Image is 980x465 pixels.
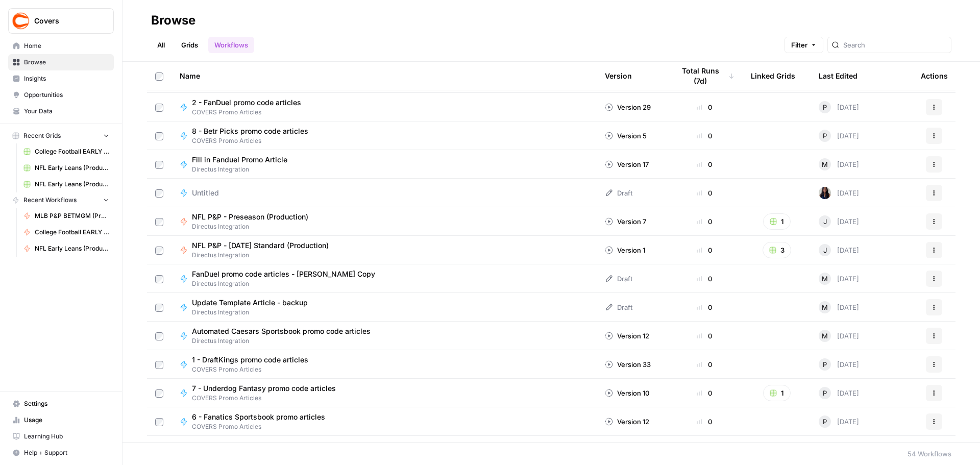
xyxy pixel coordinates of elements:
a: Browse [8,54,114,70]
div: [DATE] [819,158,859,170]
span: 6 - Fanatics Sportsbook promo articles [192,412,325,422]
div: [DATE] [819,301,859,313]
div: Total Runs (7d) [674,62,734,90]
a: College Football EARLY LEANS (Production) Grid (2) [19,143,114,160]
a: Insights [8,70,114,87]
div: 0 [674,245,734,255]
button: Help + Support [8,445,114,461]
div: Version 5 [605,131,647,141]
span: P [823,417,827,427]
span: FanDuel promo code articles - [PERSON_NAME] Copy [192,269,375,279]
span: Filter [791,40,807,50]
span: Automated Caesars Sportsbook promo code articles [192,326,371,336]
span: J [823,216,827,227]
span: J [823,245,827,255]
a: 6 - Fanatics Sportsbook promo articlesCOVERS Promo Articles [180,412,589,431]
div: [DATE] [819,330,859,342]
span: Untitled [192,188,219,198]
button: 3 [763,242,791,258]
div: 0 [674,388,734,398]
button: Filter [785,37,823,53]
img: rox323kbkgutb4wcij4krxobkpon [819,187,831,199]
a: FanDuel promo code articles - [PERSON_NAME] CopyDirectus Integration [180,269,589,288]
div: 0 [674,159,734,169]
span: COVERS Promo Articles [192,108,309,117]
div: Linked Grids [751,62,795,90]
span: College Football EARLY LEANS (Production) [35,228,109,237]
span: Directus Integration [192,251,337,260]
div: [DATE] [819,415,859,428]
a: Opportunities [8,87,114,103]
div: Version 33 [605,359,651,370]
span: Covers [34,16,96,26]
span: Update Template Article - backup [192,298,308,308]
span: Learning Hub [24,432,109,441]
div: 0 [674,131,734,141]
div: Version 12 [605,417,649,427]
a: Grids [175,37,204,53]
div: Version 10 [605,388,649,398]
a: College Football EARLY LEANS (Production) [19,224,114,240]
div: 0 [674,302,734,312]
span: Directus Integration [192,336,379,346]
div: [DATE] [819,387,859,399]
span: NFL Early Leans (Production) Grid (3) [35,180,109,189]
button: 1 [763,385,791,401]
a: NFL P&P - [DATE] Standard (Production)Directus Integration [180,240,589,260]
a: Automated Caesars Sportsbook promo code articlesDirectus Integration [180,326,589,346]
span: 7 - Underdog Fantasy promo code articles [192,383,336,394]
span: NHL P&P - Standard (Production) [192,440,305,451]
button: Workspace: Covers [8,8,114,34]
div: Draft [605,188,632,198]
div: [DATE] [819,244,859,256]
div: 0 [674,359,734,370]
div: [DATE] [819,101,859,113]
a: Fill in Fanduel Promo ArticleDirectus Integration [180,155,589,174]
span: Directus Integration [192,308,316,317]
div: [DATE] [819,130,859,142]
div: 0 [674,188,734,198]
img: Covers Logo [12,12,30,30]
span: 8 - Betr Picks promo code articles [192,126,308,136]
span: Recent Workflows [23,195,77,205]
span: Usage [24,415,109,425]
div: 0 [674,274,734,284]
span: COVERS Promo Articles [192,365,316,374]
a: MLB P&P BETMGM (Production) [19,208,114,224]
span: 1 - DraftKings promo code articles [192,355,308,365]
div: 0 [674,331,734,341]
span: Settings [24,399,109,408]
a: Home [8,38,114,54]
span: M [822,159,828,169]
div: 0 [674,417,734,427]
input: Search [843,40,947,50]
span: Recent Grids [23,131,61,140]
div: 0 [674,216,734,227]
div: Name [180,62,589,90]
span: NFL Early Leans (Production) Grid (2) [35,163,109,173]
span: NFL Early Leans (Production) [35,244,109,253]
a: NHL P&P - Standard (Production)Directus Integration [180,440,589,460]
span: NFL P&P - Preseason (Production) [192,212,308,222]
span: P [823,388,827,398]
button: Recent Grids [8,128,114,143]
span: NFL P&P - [DATE] Standard (Production) [192,240,329,251]
span: College Football EARLY LEANS (Production) Grid (2) [35,147,109,156]
a: Your Data [8,103,114,119]
span: Directus Integration [192,279,383,288]
span: Opportunities [24,90,109,100]
span: P [823,102,827,112]
div: [DATE] [819,273,859,285]
div: [DATE] [819,215,859,228]
span: Directus Integration [192,222,316,231]
span: M [822,331,828,341]
a: NFL P&P - Preseason (Production)Directus Integration [180,212,589,231]
a: 8 - Betr Picks promo code articlesCOVERS Promo Articles [180,126,589,145]
div: Version 17 [605,159,649,169]
div: Version 7 [605,216,646,227]
span: Insights [24,74,109,83]
span: Browse [24,58,109,67]
div: Actions [921,62,948,90]
div: 0 [674,102,734,112]
div: Draft [605,274,632,284]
